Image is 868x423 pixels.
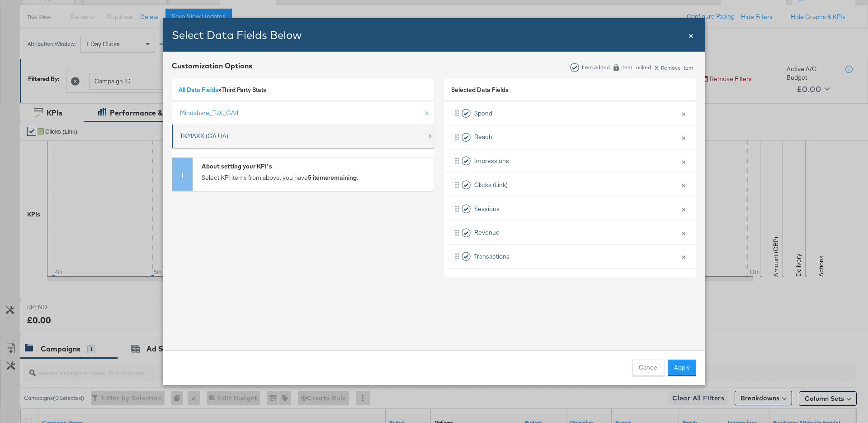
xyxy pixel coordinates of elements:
[308,173,357,182] strong: 5 items remaining
[474,109,492,118] span: Spend
[621,64,651,71] div: Item Locked
[678,247,689,266] button: ×
[172,61,252,71] div: Customization Options
[202,173,429,182] p: Select KPI items from above, you have .
[451,86,509,98] span: Selected Data Fields
[222,86,266,94] span: Third Party Stats
[179,86,222,94] span: »
[689,29,694,42] div: Close
[581,64,610,71] div: Item Added
[678,128,689,147] button: ×
[678,175,689,194] button: ×
[678,104,689,123] button: ×
[179,86,218,94] a: All Data Fields
[172,28,302,42] span: Select Data Fields Below
[474,157,509,165] span: Impressions
[180,109,239,117] div: Mindshare_TJX_GA4
[474,205,500,213] span: Sessions
[474,228,500,237] span: Revenue
[180,132,228,140] div: TKMAXX (GA UA)
[632,360,665,376] button: Cancel
[689,29,694,41] span: ×
[474,181,508,189] span: Clicks (Link)
[474,252,509,261] span: Transactions
[678,152,689,171] button: ×
[668,360,696,376] button: Apply
[202,162,429,171] div: About setting your KPI's
[163,18,705,385] div: Bulk Add Locations Modal
[678,223,689,242] button: ×
[654,63,693,71] div: Remove Item
[655,62,659,72] span: x
[474,133,492,141] span: Reach
[678,199,689,218] button: ×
